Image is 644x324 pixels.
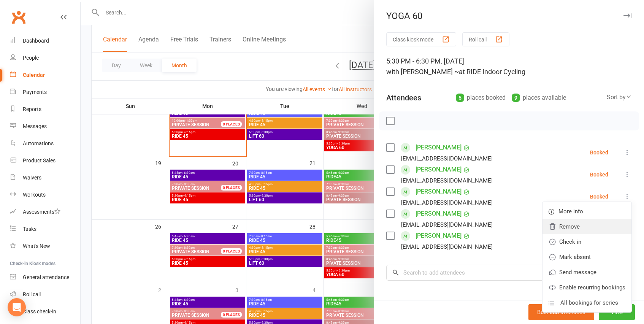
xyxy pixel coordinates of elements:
a: More info [542,204,631,219]
a: Tasks [10,221,80,238]
a: [PERSON_NAME] [416,164,462,176]
a: [PERSON_NAME] [416,141,462,154]
a: Assessments [10,203,80,221]
div: Open Intercom Messenger [8,298,26,316]
a: Remove [542,219,631,234]
div: [EMAIL_ADDRESS][DOMAIN_NAME] [401,154,493,164]
div: General attendance [23,274,69,280]
button: Class kiosk mode [386,32,456,46]
div: Dashboard [23,38,49,44]
input: Search to add attendees [386,265,632,281]
div: Class check-in [23,308,56,314]
span: All bookings for series [560,298,618,307]
button: Bulk add attendees [528,304,594,320]
a: Product Sales [10,152,80,169]
div: Payments [23,89,47,95]
a: [PERSON_NAME] [416,230,462,242]
a: Workouts [10,186,80,203]
div: [EMAIL_ADDRESS][DOMAIN_NAME] [401,176,493,186]
div: Sort by [607,92,632,102]
a: Clubworx [9,8,28,27]
a: Class kiosk mode [10,303,80,320]
a: Mark absent [542,249,631,265]
a: [PERSON_NAME] [416,186,462,198]
div: 9 [512,94,520,102]
a: All bookings for series [542,295,631,310]
div: Automations [23,140,54,146]
div: Messages [23,123,47,129]
span: with [PERSON_NAME] ~ [386,68,459,76]
div: [EMAIL_ADDRESS][DOMAIN_NAME] [401,242,493,252]
div: People [23,55,39,61]
div: Booked [590,150,608,155]
div: Attendees [386,92,421,103]
div: 5 [456,94,464,102]
a: Check in [542,234,631,249]
div: Calendar [23,72,45,78]
div: Reports [23,106,41,112]
div: [EMAIL_ADDRESS][DOMAIN_NAME] [401,220,493,230]
a: Waivers [10,169,80,186]
div: places available [512,92,566,103]
div: places booked [456,92,506,103]
span: at RIDE Indoor Cycling [459,68,525,76]
a: General attendance kiosk mode [10,269,80,286]
div: 5:30 PM - 6:30 PM, [DATE] [386,56,632,77]
a: What's New [10,238,80,255]
a: People [10,49,80,67]
div: Roll call [23,291,41,297]
a: [PERSON_NAME] [416,208,462,220]
div: Workouts [23,192,46,198]
div: Booked [590,172,608,177]
a: Send message [542,265,631,280]
a: Payments [10,84,80,101]
div: YOGA 60 [374,11,644,21]
button: Roll call [462,32,509,46]
a: Automations [10,135,80,152]
div: Booked [590,194,608,199]
a: Roll call [10,286,80,303]
span: More info [558,207,583,216]
a: Calendar [10,67,80,84]
a: Enable recurring bookings [542,280,631,295]
a: Dashboard [10,32,80,49]
a: Reports [10,101,80,118]
div: Tasks [23,226,36,232]
div: Waivers [23,175,41,181]
div: What's New [23,243,50,249]
a: Messages [10,118,80,135]
div: Product Sales [23,157,56,164]
div: Assessments [23,209,60,215]
div: [EMAIL_ADDRESS][DOMAIN_NAME] [401,198,493,208]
